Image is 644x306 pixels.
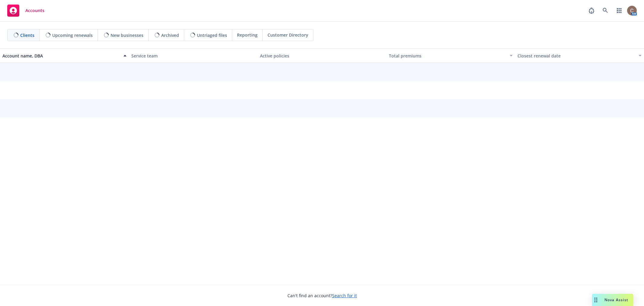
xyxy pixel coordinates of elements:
[287,292,357,299] span: Can't find an account?
[111,32,143,38] span: New businesses
[517,53,635,59] div: Closest renewal date
[20,32,34,38] span: Clients
[129,48,258,63] button: Service team
[592,294,633,306] button: Nova Assist
[161,32,179,38] span: Archived
[627,6,637,15] img: photo
[258,48,386,63] button: Active policies
[2,53,120,59] div: Account name, DBA
[260,53,384,59] div: Active policies
[5,2,47,19] a: Accounts
[237,32,258,38] span: Reporting
[25,8,44,13] span: Accounts
[332,293,357,298] a: Search for it
[592,294,600,306] div: Drag to move
[613,5,625,17] a: Switch app
[386,48,515,63] button: Total premiums
[515,48,644,63] button: Closest renewal date
[268,32,308,38] span: Customer Directory
[389,53,506,59] div: Total premiums
[604,297,628,302] span: Nova Assist
[197,32,227,38] span: Untriaged files
[599,5,611,17] a: Search
[131,53,255,59] div: Service team
[585,5,598,17] a: Report a Bug
[52,32,93,38] span: Upcoming renewals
